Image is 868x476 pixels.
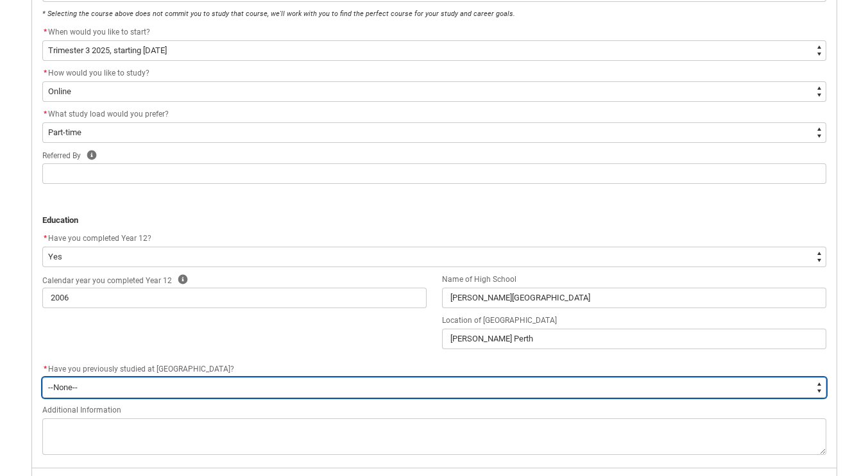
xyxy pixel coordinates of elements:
[48,110,169,119] span: What study load would you prefer?
[44,234,47,243] abbr: required
[42,406,121,414] span: Additional Information
[42,276,172,285] span: Calendar year you completed Year 12
[48,365,234,373] span: Have you previously studied at [GEOGRAPHIC_DATA]?
[42,10,515,18] em: * Selecting the course above does not commit you to study that course, we'll work with you to fin...
[44,110,47,119] abbr: required
[44,365,47,373] abbr: required
[44,28,47,37] abbr: required
[48,69,149,78] span: How would you like to study?
[42,215,78,225] strong: Education
[442,275,516,284] span: Name of High School
[44,69,47,78] abbr: required
[48,28,150,37] span: When would you like to start?
[48,234,151,243] span: Have you completed Year 12?
[42,151,81,160] span: Referred By
[442,316,557,325] span: Location of [GEOGRAPHIC_DATA]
